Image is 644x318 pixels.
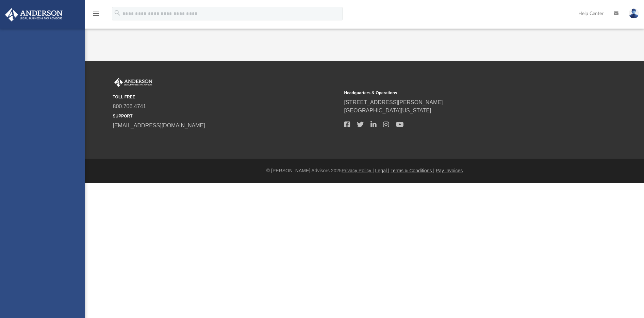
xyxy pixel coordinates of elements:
a: Pay Invoices [436,168,463,173]
div: © [PERSON_NAME] Advisors 2025 [85,167,644,174]
a: Terms & Conditions | [391,168,434,173]
a: 800.706.4741 [113,104,146,109]
img: Anderson Advisors Platinum Portal [3,8,65,21]
i: search [114,9,121,17]
img: Anderson Advisors Platinum Portal [113,78,154,87]
img: User Pic [629,9,639,18]
a: menu [92,13,100,18]
i: menu [92,10,100,18]
a: [GEOGRAPHIC_DATA][US_STATE] [344,108,431,113]
small: Headquarters & Operations [344,90,571,96]
small: TOLL FREE [113,94,340,100]
a: Privacy Policy | [342,168,374,173]
a: [EMAIL_ADDRESS][DOMAIN_NAME] [113,123,205,128]
a: Legal | [375,168,390,173]
small: SUPPORT [113,113,340,119]
a: [STREET_ADDRESS][PERSON_NAME] [344,99,443,105]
